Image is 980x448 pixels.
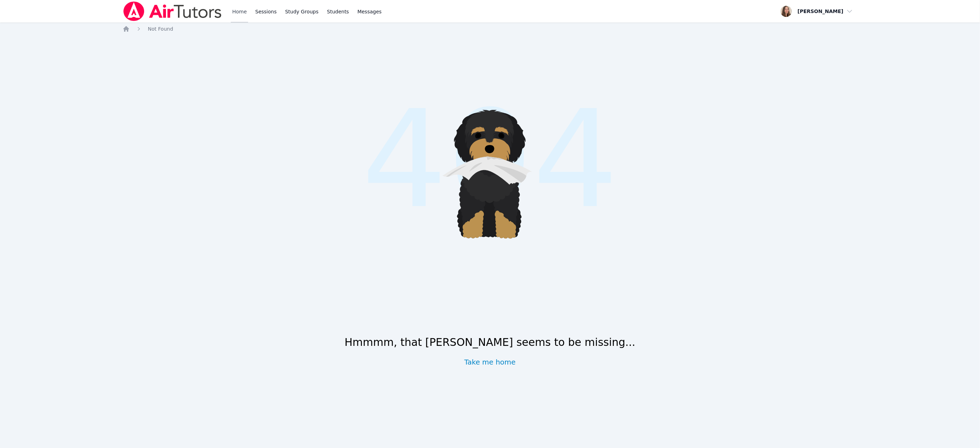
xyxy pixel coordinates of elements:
[148,25,173,32] a: Not Found
[345,336,635,349] h1: Hmmmm, that [PERSON_NAME] seems to be missing...
[362,59,618,260] span: 404
[357,8,382,15] span: Messages
[123,1,222,21] img: Air Tutors
[464,357,516,367] a: Take me home
[148,26,173,32] span: Not Found
[123,25,858,32] nav: Breadcrumb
